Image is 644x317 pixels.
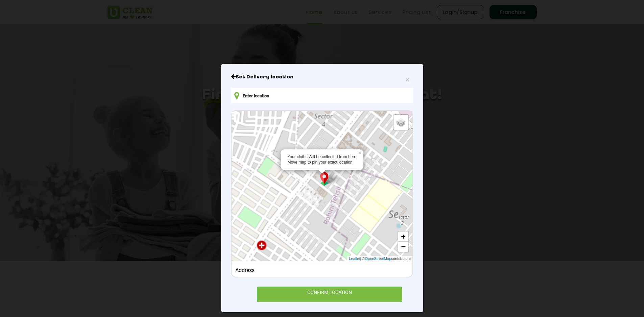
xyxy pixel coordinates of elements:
a: OpenStreetMap [365,256,391,262]
div: | © contributors [347,256,412,262]
div: CONFIRM LOCATION [257,287,403,302]
a: Zoom in [398,231,408,242]
h6: Close [231,74,413,80]
div: Your cloths Will be collected from here Move map to pin your exact location [287,154,357,166]
button: Close [405,76,409,83]
span: × [405,76,409,83]
a: × [357,149,363,154]
a: Leaflet [349,256,360,262]
a: Zoom out [398,242,408,252]
div: Address [235,267,409,273]
a: Layers [393,115,408,130]
input: Enter location [231,88,413,103]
